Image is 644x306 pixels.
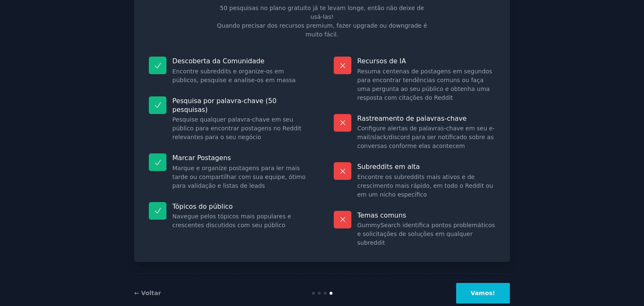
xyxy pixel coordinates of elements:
[172,57,265,65] font: Descoberta da Comunidade
[357,114,467,122] font: Rastreamento de palavras-chave
[357,163,420,171] font: Subreddits em alta
[134,290,161,296] a: ← Voltar
[172,213,291,228] font: Navegue pelos tópicos mais populares e crescentes discutidos com seu público
[172,154,231,162] font: Marcar Postagens
[357,57,406,65] font: Recursos de IA
[172,97,276,114] font: Pesquisa por palavra-chave (50 pesquisas)
[357,125,495,149] font: Configure alertas de palavras-chave em seu e-mail/slack/discord para ser notificado sobre as conv...
[172,165,306,189] font: Marque e organize postagens para ler mais tarde ou compartilhar com sua equipe, ótimo para valida...
[357,68,492,101] font: Resuma centenas de postagens em segundos para encontrar tendências comuns ou faça uma pergunta ao...
[357,211,406,219] font: Temas comuns
[456,283,510,303] button: Vamos!
[172,116,301,140] font: Pesquise qualquer palavra-chave em seu público para encontrar postagens no Reddit relevantes para...
[217,22,427,38] font: Quando precisar dos recursos premium, fazer upgrade ou downgrade é muito fácil.
[220,5,424,20] font: 50 pesquisas no plano gratuito já te levam longe, então não deixe de usá-las!
[172,202,233,210] font: Tópicos do público
[172,68,296,83] font: Encontre subreddits e organize-os em públicos, pesquise e analise-os em massa
[357,222,495,246] font: GummySearch identifica pontos problemáticos e solicitações de soluções em qualquer subreddit
[471,290,495,296] font: Vamos!
[357,174,493,198] font: Encontre os subreddits mais ativos e de crescimento mais rápido, em todo o Reddit ou em um nicho ...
